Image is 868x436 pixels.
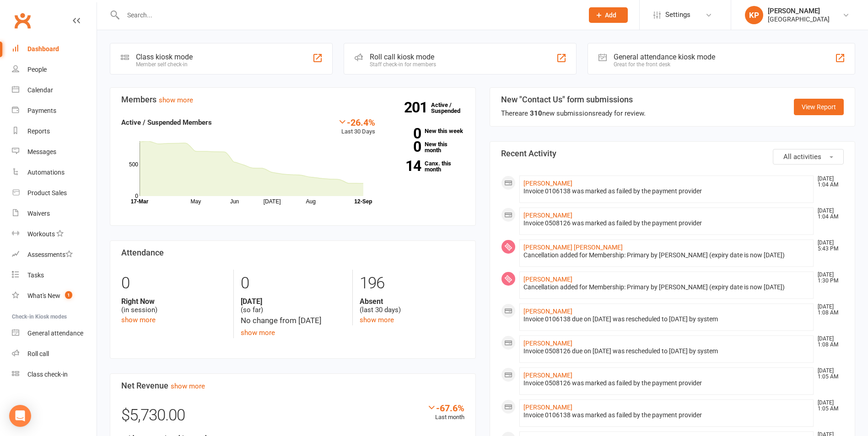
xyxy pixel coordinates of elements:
time: [DATE] 1:30 PM [813,272,843,284]
div: Roll call [27,350,49,357]
strong: Active / Suspended Members [121,118,212,127]
a: Roll call [12,344,97,364]
div: Tasks [27,271,44,279]
h3: New "Contact Us" form submissions [501,95,646,104]
div: Product Sales [27,189,67,197]
h3: Net Revenue [121,381,464,390]
div: Last 30 Days [338,117,375,137]
a: Class kiosk mode [12,364,97,385]
a: [PERSON_NAME] [PERSON_NAME] [523,244,623,251]
div: General attendance [27,330,83,337]
div: Cancellation added for Membership: Primary by [PERSON_NAME] (expiry date is now [DATE]) [523,251,810,259]
div: KP [745,6,763,24]
span: All activities [783,153,821,161]
div: (last 30 days) [360,297,464,314]
strong: 0 [389,140,421,154]
time: [DATE] 1:08 AM [813,304,843,316]
div: Reports [27,128,50,135]
strong: 0 [389,127,421,140]
div: Waivers [27,210,50,217]
a: Tasks [12,265,97,286]
div: Cancellation added for Membership: Primary by [PERSON_NAME] (expiry date is now [DATE]) [523,283,810,291]
a: General attendance kiosk mode [12,323,97,344]
time: [DATE] 5:43 PM [813,240,843,252]
a: View Report [794,99,844,115]
div: Staff check-in for members [370,61,436,68]
a: show more [121,316,156,324]
div: Invoice 0106138 was marked as failed by the payment provider [523,411,810,419]
time: [DATE] 1:04 AM [813,176,843,188]
div: Member self check-in [136,61,193,68]
a: 14Canx. this month [389,160,464,172]
div: 0 [121,270,226,297]
a: Product Sales [12,183,97,203]
a: [PERSON_NAME] [523,308,572,315]
div: No change from [DATE] [241,314,345,327]
div: 0 [241,270,345,297]
strong: Absent [360,297,464,306]
a: [PERSON_NAME] [523,404,572,411]
a: People [12,59,97,80]
a: 0New this week [389,128,464,134]
time: [DATE] 1:04 AM [813,208,843,220]
a: Calendar [12,80,97,101]
button: All activities [773,149,844,165]
h3: Attendance [121,248,464,257]
a: 0New this month [389,141,464,153]
h3: Recent Activity [501,149,844,158]
div: $5,730.00 [121,403,464,433]
div: Automations [27,169,65,176]
div: Payments [27,107,56,114]
a: [PERSON_NAME] [523,276,572,283]
div: Invoice 0508126 due on [DATE] was rescheduled to [DATE] by system [523,347,810,355]
a: Payments [12,101,97,121]
strong: 201 [404,101,431,114]
div: Class kiosk mode [136,53,193,61]
div: People [27,66,47,73]
a: show more [360,316,394,324]
strong: Right Now [121,297,226,306]
h3: Members [121,95,464,104]
div: Invoice 0106138 due on [DATE] was rescheduled to [DATE] by system [523,315,810,323]
a: What's New1 [12,286,97,306]
input: Search... [120,9,577,21]
a: Reports [12,121,97,142]
div: [PERSON_NAME] [768,7,830,15]
div: Invoice 0508126 was marked as failed by the payment provider [523,379,810,387]
div: General attendance kiosk mode [614,53,715,61]
span: Settings [665,5,690,25]
a: Waivers [12,203,97,224]
button: Add [589,7,628,23]
div: [GEOGRAPHIC_DATA] [768,15,830,23]
time: [DATE] 1:05 AM [813,368,843,380]
div: Dashboard [27,45,59,53]
a: show more [159,96,193,104]
div: Great for the front desk [614,61,715,68]
a: Workouts [12,224,97,245]
div: There are new submissions ready for review. [501,108,646,119]
a: show more [171,382,205,390]
a: [PERSON_NAME] [523,372,572,379]
div: Invoice 0508126 was marked as failed by the payment provider [523,219,810,227]
div: Messages [27,148,56,155]
a: show more [241,329,275,337]
div: Roll call kiosk mode [370,53,436,61]
div: (in session) [121,297,226,314]
div: (so far) [241,297,345,314]
div: -26.4% [338,117,375,127]
a: [PERSON_NAME] [523,180,572,187]
div: -67.6% [427,403,464,413]
strong: 14 [389,159,421,173]
div: 196 [360,270,464,297]
div: Invoice 0106138 was marked as failed by the payment provider [523,187,810,195]
a: Dashboard [12,39,97,59]
strong: [DATE] [241,297,345,306]
div: Calendar [27,86,53,94]
a: Assessments [12,245,97,265]
time: [DATE] 1:05 AM [813,400,843,412]
div: Assessments [27,251,73,258]
span: 1 [65,291,72,299]
a: 201Active / Suspended [431,95,471,121]
a: Automations [12,162,97,183]
div: Class check-in [27,371,68,378]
